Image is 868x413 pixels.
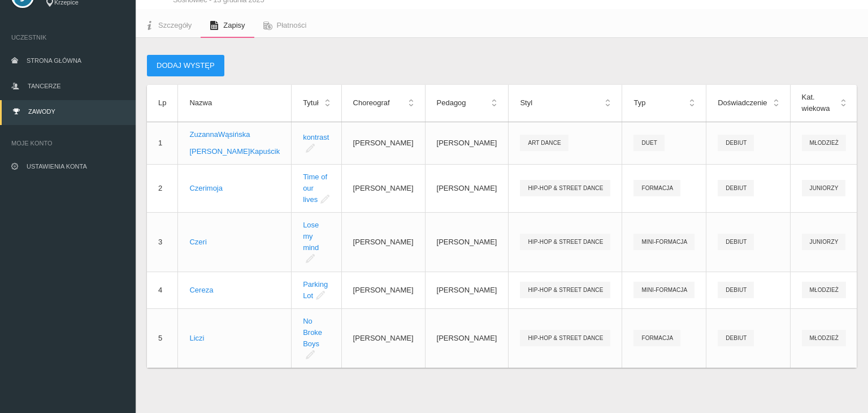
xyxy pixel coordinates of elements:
[11,137,124,149] span: Moje konto
[303,280,328,300] a: Parking Lot
[520,234,610,250] span: HIP-HOP & STREET DANCE
[147,212,178,272] td: 3
[341,212,425,272] td: [PERSON_NAME]
[254,13,316,38] a: Płatności
[802,234,846,250] span: Juniorzy
[718,282,754,298] span: Debiut
[520,180,610,196] span: HIP-HOP & STREET DANCE
[633,330,680,346] span: Formacja
[303,317,322,348] a: No Broke Boys
[147,164,178,212] td: 2
[622,85,706,122] th: Typ
[633,135,665,151] span: Duet
[509,85,622,122] th: Styl
[425,164,509,212] td: [PERSON_NAME]
[520,330,610,346] span: HIP-HOP & STREET DANCE
[341,164,425,212] td: [PERSON_NAME]
[341,272,425,308] td: [PERSON_NAME]
[189,236,280,248] div: Czeri
[802,282,846,298] span: Młodzież
[633,180,680,196] span: Formacja
[802,180,846,196] span: Juniorzy
[147,85,178,122] th: Lp
[147,122,178,164] td: 1
[147,55,224,76] button: Dodaj występ
[147,308,178,368] td: 5
[425,85,509,122] th: Pedagog
[189,183,280,194] div: Czerimoja
[201,13,254,38] a: Zapisy
[425,122,509,164] td: [PERSON_NAME]
[147,272,178,308] td: 4
[158,21,192,29] span: Szczegóły
[520,135,568,151] span: ART DANCE
[425,272,509,308] td: [PERSON_NAME]
[790,85,857,122] th: Kat. wiekowa
[189,129,280,140] p: Zuzanna Wąsińska
[706,85,790,122] th: Doświadczenie
[341,308,425,368] td: [PERSON_NAME]
[27,57,81,64] span: Strona główna
[802,135,846,151] span: Młodzież
[11,32,124,43] span: Uczestnik
[520,282,610,298] span: HIP-HOP & STREET DANCE
[802,330,846,346] span: Młodzież
[136,13,201,38] a: Szczegóły
[189,285,280,296] div: Cereza
[303,221,319,252] a: Lose my mind
[303,173,327,204] a: Time of our lives
[27,163,87,170] span: Ustawienia konta
[718,234,754,250] span: Debiut
[341,85,425,122] th: Choreograf
[189,146,280,157] p: [PERSON_NAME] Kapuścik
[223,21,245,29] span: Zapisy
[718,330,754,346] span: Debiut
[28,108,55,115] span: Zawody
[633,234,695,250] span: Mini-formacja
[303,133,329,141] a: kontrast
[341,122,425,164] td: [PERSON_NAME]
[718,180,754,196] span: Debiut
[178,85,292,122] th: Nazwa
[292,85,341,122] th: Tytuł
[189,333,280,344] div: Liczi
[425,212,509,272] td: [PERSON_NAME]
[425,308,509,368] td: [PERSON_NAME]
[277,21,307,29] span: Płatności
[28,83,60,89] span: Tancerze
[633,282,695,298] span: Mini-formacja
[718,135,754,151] span: Debiut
